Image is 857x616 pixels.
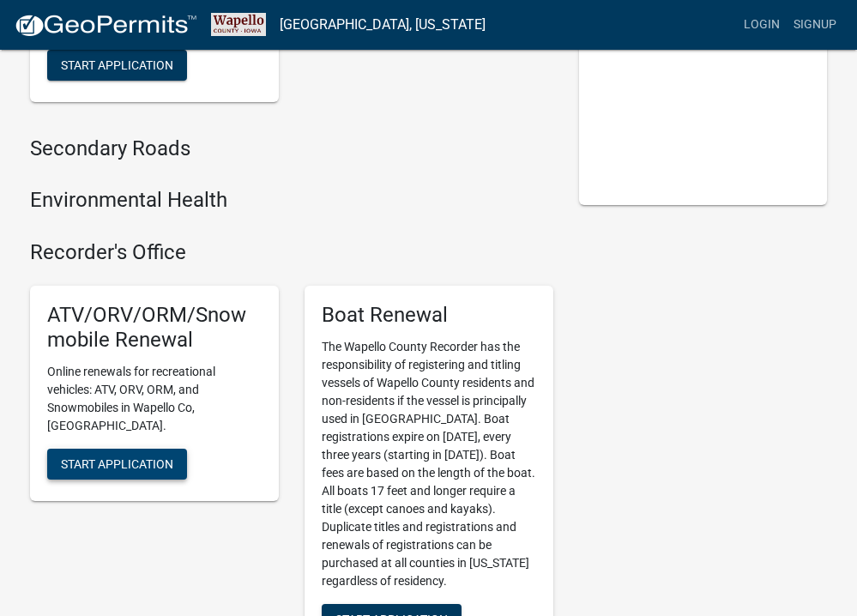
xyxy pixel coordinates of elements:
img: Wapello County, Iowa [211,13,266,36]
h4: Secondary Roads [30,136,553,161]
h5: Boat Renewal [322,303,536,328]
h4: Environmental Health [30,188,553,213]
span: Start Application [61,57,173,71]
a: [GEOGRAPHIC_DATA], [US_STATE] [280,10,486,39]
p: Online renewals for recreational vehicles: ATV, ORV, ORM, and Snowmobiles in Wapello Co, [GEOGRAP... [47,363,262,435]
h5: ATV/ORV/ORM/Snowmobile Renewal [47,303,262,353]
button: Start Application [47,449,187,480]
span: Start Application [61,456,173,470]
h4: Recorder's Office [30,240,553,265]
a: Login [737,9,787,41]
a: Signup [787,9,843,41]
p: The Wapello County Recorder has the responsibility of registering and titling vessels of Wapello ... [322,338,536,590]
button: Start Application [47,50,187,81]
